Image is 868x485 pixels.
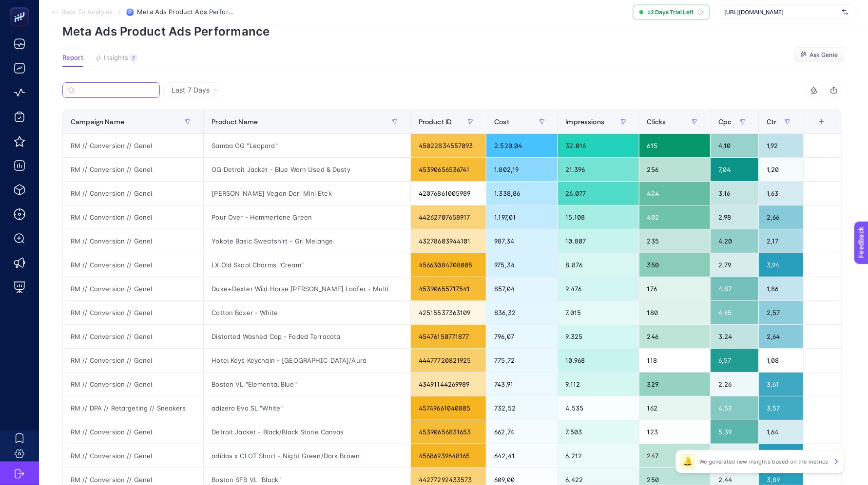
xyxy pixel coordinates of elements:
div: Samba OG "Leopard" [204,134,410,157]
div: 2,57 [759,301,803,324]
div: LX Old Skool Charms "Cream" [204,253,410,277]
div: Detroit Jacket - Black/Black Stone Canvas [204,420,410,444]
span: Product Name [212,118,258,126]
div: 743,91 [486,373,557,396]
div: 45663084708005 [411,253,486,277]
div: 975,34 [486,253,557,277]
div: 1,63 [759,182,803,205]
span: Last 7 Days [172,85,210,95]
div: 642,41 [486,444,557,467]
div: 857,04 [486,277,557,300]
div: 8 items selected [811,118,819,139]
div: 2,60 [711,444,758,467]
div: 775,72 [486,349,557,372]
div: 118 [639,349,710,372]
div: 3,94 [759,253,803,277]
div: 732,52 [486,396,557,420]
div: RM // DPA // Retargeting // Sneakers [63,396,203,420]
div: 10.968 [558,349,639,372]
div: 350 [639,253,710,277]
div: adizero Evo SL "White" [204,396,410,420]
div: 246 [639,325,710,348]
div: 235 [639,229,710,253]
span: Ask Genie [810,51,838,59]
div: 2,17 [759,229,803,253]
span: Feedback [6,3,37,11]
div: adidas x CLOT Short - Night Green/Dark Brown [204,444,410,467]
div: 10.807 [558,229,639,253]
div: 615 [639,134,710,157]
div: 43491144269989 [411,373,486,396]
div: 15.108 [558,205,639,229]
span: Product ID [419,118,452,126]
input: Search [78,87,154,94]
div: Boston VL "Elemental Blue" [204,373,410,396]
div: 44477720821925 [411,349,486,372]
div: 162 [639,396,710,420]
div: RM // Conversion // Genel [63,349,203,372]
span: Impressions [566,118,605,126]
div: 9.325 [558,325,639,348]
p: We generated new insights based on the metrics [699,458,829,466]
div: 7.015 [558,301,639,324]
div: 4,10 [711,134,758,157]
div: 45749661040805 [411,396,486,420]
span: Report [62,54,83,62]
span: Insights [104,54,128,62]
div: 1,92 [759,134,803,157]
div: RM // Conversion // Genel [63,420,203,444]
div: 🔔 [680,454,695,469]
div: RM // Conversion // Genel [63,373,203,396]
span: / [118,8,121,16]
div: 6,57 [711,349,758,372]
div: 2,66 [759,205,803,229]
div: 32.016 [558,134,639,157]
div: 2,64 [759,325,803,348]
div: 9.112 [558,373,639,396]
div: 2,98 [711,205,758,229]
div: 424 [639,182,710,205]
div: RM // Conversion // Genel [63,182,203,205]
div: 3,61 [759,373,803,396]
div: 329 [639,373,710,396]
div: 2.520,04 [486,134,557,157]
div: 3,57 [759,396,803,420]
div: Yokote Basic Sweatshirt - Gri Melange [204,229,410,253]
div: Duke+Dexter Wild Horse [PERSON_NAME] Loafer - Multi [204,277,410,300]
p: Meta Ads Product Ads Performance [62,24,845,38]
div: 21.396 [558,158,639,181]
div: RM // Conversion // Genel [63,158,203,181]
div: 1,86 [759,277,803,300]
div: 4.535 [558,396,639,420]
div: 3,24 [711,325,758,348]
div: 45686939648165 [411,444,486,467]
div: 26.077 [558,182,639,205]
div: 45022834557093 [411,134,486,157]
span: Cost [494,118,509,126]
div: 45476150771877 [411,325,486,348]
div: 123 [639,420,710,444]
span: 12 Days Trial Left [647,8,694,16]
div: 2,79 [711,253,758,277]
div: RM // Conversion // Genel [63,134,203,157]
div: [PERSON_NAME] Vegan Deri Mini Etek [204,182,410,205]
div: 42515537363109 [411,301,486,324]
span: Meta Ads Product Ads Performance [137,8,234,16]
div: RM // Conversion // Genel [63,325,203,348]
div: RM // Conversion // Genel [63,229,203,253]
div: 1.197,01 [486,205,557,229]
div: 1,08 [759,349,803,372]
div: 44262707658917 [411,205,486,229]
div: RM // Conversion // Genel [63,301,203,324]
div: 987,34 [486,229,557,253]
div: 4,20 [711,229,758,253]
div: 180 [639,301,710,324]
div: RM // Conversion // Genel [63,253,203,277]
div: 9.476 [558,277,639,300]
span: Clicks [647,118,666,126]
div: RM // Conversion // Genel [63,205,203,229]
div: 43278603944101 [411,229,486,253]
div: 2,26 [711,373,758,396]
div: + [812,118,831,126]
div: 176 [639,277,710,300]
